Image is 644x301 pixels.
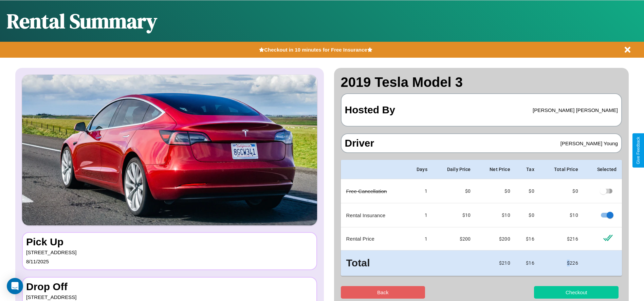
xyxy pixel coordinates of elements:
h3: Pick Up [26,236,313,248]
td: 1 [406,227,433,250]
th: Days [406,160,433,179]
td: $ 210 [476,250,516,276]
button: Back [341,286,425,299]
td: $ 16 [516,250,540,276]
h3: Hosted By [345,97,395,123]
td: 1 [406,203,433,227]
td: 1 [406,179,433,203]
h3: Total [346,256,400,270]
table: simple table [341,160,622,276]
h3: Drop Off [26,281,313,293]
td: $ 10 [476,203,516,227]
p: [PERSON_NAME] Young [560,139,618,148]
td: $ 16 [516,227,540,250]
th: Total Price [540,160,584,179]
th: Tax [516,160,540,179]
b: Checkout in 10 minutes for Free Insurance [264,47,367,53]
p: [PERSON_NAME] [PERSON_NAME] [533,106,618,115]
td: $ 200 [476,227,516,250]
td: $10 [433,203,476,227]
td: $ 10 [540,203,584,227]
td: $ 200 [433,227,476,250]
td: $ 0 [476,179,516,203]
th: Selected [584,160,622,179]
td: $0 [516,203,540,227]
div: Open Intercom Messenger [7,278,23,294]
td: $ 0 [540,179,584,203]
th: Daily Price [433,160,476,179]
td: $0 [433,179,476,203]
th: Net Price [476,160,516,179]
h2: 2019 Tesla Model 3 [341,75,622,90]
td: $ 226 [540,250,584,276]
p: Rental Insurance [346,211,400,220]
td: $0 [516,179,540,203]
h1: Rental Summary [7,7,157,35]
button: Checkout [534,286,619,299]
p: Rental Price [346,234,400,243]
div: Give Feedback [636,137,641,164]
td: $ 216 [540,227,584,250]
p: Free Cancellation [346,187,400,196]
p: [STREET_ADDRESS] [26,248,313,257]
h3: Driver [345,137,374,149]
p: 8 / 11 / 2025 [26,257,313,266]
